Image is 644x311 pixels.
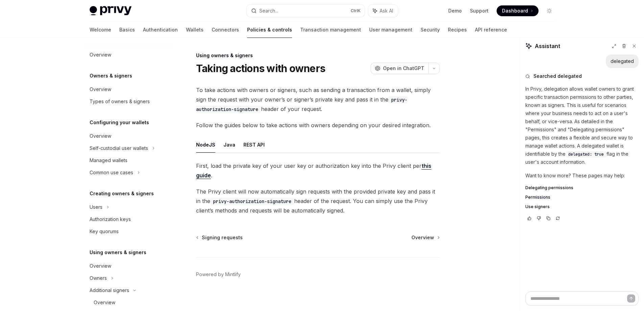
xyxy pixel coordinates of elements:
[470,7,488,14] a: Support
[411,234,434,241] span: Overview
[90,118,149,127] h5: Configuring your wallets
[119,22,135,38] a: Basics
[84,154,171,166] a: Managed wallets
[196,52,440,59] div: Using owners & signers
[84,95,171,108] a: Types of owners & signers
[525,204,550,209] span: Use signers
[196,62,326,74] h1: Taking actions with owners
[143,22,178,38] a: Authentication
[90,215,131,223] div: Authorization keys
[90,97,150,106] div: Types of owners & signers
[84,213,171,225] a: Authorization keys
[90,169,133,177] div: Common use cases
[94,298,115,307] div: Overview
[525,195,550,200] span: Permissions
[246,5,365,17] button: Search...CtrlK
[611,58,634,65] div: delegated
[90,203,102,211] div: Users
[90,274,107,282] div: Owners
[525,185,639,191] a: Delegating permissions
[525,85,639,166] p: In Privy, delegation allows wallet owners to grant specific transaction permissions to other part...
[90,22,111,38] a: Welcome
[568,152,604,157] span: delegated: true
[223,137,235,153] button: Java
[497,5,539,16] a: Dashboard
[84,130,171,142] a: Overview
[210,198,294,205] code: privy-authorization-signature
[90,248,146,257] h5: Using owners & signers
[90,144,148,152] div: Self-custodial user wallets
[300,22,361,38] a: Transaction management
[84,49,171,61] a: Overview
[525,172,639,180] p: Want to know more? These pages may help:
[202,234,243,241] span: Signing requests
[197,234,243,241] a: Signing requests
[411,234,439,241] a: Overview
[525,195,639,200] a: Permissions
[371,63,428,74] button: Open in ChatGPT
[544,5,555,16] button: Toggle dark mode
[90,286,129,294] div: Additional signers
[502,7,528,14] span: Dashboard
[533,73,582,80] span: Searched delegated
[84,225,171,238] a: Key quorums
[90,51,111,59] div: Overview
[448,22,467,38] a: Recipes
[84,260,171,272] a: Overview
[475,22,507,38] a: API reference
[369,22,412,38] a: User management
[535,42,560,50] span: Assistant
[383,65,424,72] span: Open in ChatGPT
[90,132,111,140] div: Overview
[525,73,639,80] button: Searched delegated
[90,262,111,270] div: Overview
[196,120,440,130] span: Follow the guides below to take actions with owners depending on your desired integration.
[90,156,127,164] div: Managed wallets
[627,294,635,303] button: Send message
[90,190,154,198] h5: Creating owners & signers
[351,8,361,14] span: Ctrl K
[196,187,440,215] span: The Privy client will now automatically sign requests with the provided private key and pass it i...
[196,137,215,153] button: NodeJS
[90,227,119,236] div: Key quorums
[196,271,241,278] a: Powered by Mintlify
[247,22,292,38] a: Policies & controls
[421,22,440,38] a: Security
[90,6,132,16] img: light logo
[196,85,440,114] span: To take actions with owners or signers, such as sending a transaction from a wallet, simply sign ...
[90,85,111,93] div: Overview
[448,7,462,14] a: Demo
[525,185,573,191] span: Delegating permissions
[380,7,393,14] span: Ask AI
[368,5,398,17] button: Ask AI
[90,72,132,80] h5: Owners & signers
[196,161,440,180] span: First, load the private key of your user key or authorization key into the Privy client per .
[186,22,204,38] a: Wallets
[525,204,639,209] a: Use signers
[259,7,278,15] div: Search...
[84,296,171,309] a: Overview
[212,22,239,38] a: Connectors
[243,137,265,153] button: REST API
[84,83,171,95] a: Overview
